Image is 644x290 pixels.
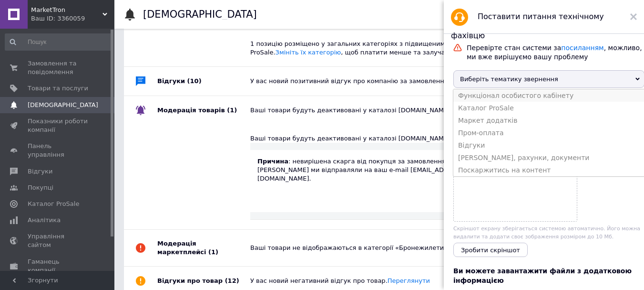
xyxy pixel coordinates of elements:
span: Зробити скріншот [461,247,520,254]
span: (1) [227,107,237,114]
button: Зробити скріншот [453,243,528,257]
span: (1) [208,248,218,256]
span: Каталог ProSale [28,200,79,208]
p: [PERSON_NAME] ми відправляли на ваш e-mail [EMAIL_ADDRESS][DOMAIN_NAME]. [257,166,508,183]
a: Переглянути [388,277,430,284]
a: посиланням [561,44,603,52]
div: 1 позицію розміщено у загальних категоріях з підвищеними ставками ProSale. , щоб платити менше та... [250,40,515,57]
p: : невирішена скарга від покупця за замовленням №355155217. [257,157,508,166]
a: Змініть їх категорію [276,49,341,56]
input: Пошук [5,33,112,51]
span: Скріншот екрану зберігається системою автоматично. Його можна видалити та додати своє зображення ... [453,226,640,240]
span: Показники роботи компанії [28,117,88,134]
span: Управління сайтом [28,232,88,249]
span: [DEMOGRAPHIC_DATA] [28,101,98,109]
div: Ваші товари будуть деактивовані у каталозі [DOMAIN_NAME] [250,134,515,143]
div: Модерація маркетплейсі [157,230,250,266]
span: Ви можете завантажити файли з додатковою інформацією [453,267,632,284]
div: У вас новий позитивний відгук про компанію за замовленням 356364670. [250,77,530,86]
span: (12) [225,277,239,284]
div: Модерація товарів [157,96,250,125]
h1: [DEMOGRAPHIC_DATA] [143,9,257,20]
span: (10) [187,77,202,85]
strong: Причина [257,158,288,165]
span: Аналітика [28,216,61,225]
span: Покупці [28,183,53,192]
span: Гаманець компанії [28,258,88,275]
span: Товари та послуги [28,84,88,93]
span: Замовлення та повідомлення [28,59,88,76]
div: У вас новий негативний відгук про товар. [250,277,530,285]
span: MarketTron [31,6,102,14]
span: Панель управління [28,142,88,159]
div: Ваші товари будуть деактивовані у каталозі [DOMAIN_NAME] [250,106,530,115]
span: Відгуки [28,167,52,176]
div: Ваш ID: 3360059 [31,14,114,23]
div: Ваші товари не відображаються в категорії «Бронежилети та бронеплити» [250,244,530,252]
div: Відгуки [157,67,250,96]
